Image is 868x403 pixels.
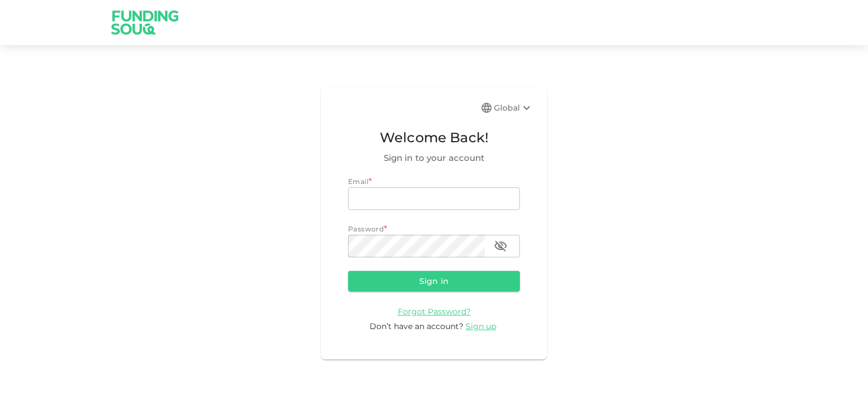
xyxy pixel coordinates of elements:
span: Welcome Back! [348,127,520,148]
span: Email [348,177,368,186]
span: Password [348,225,384,233]
input: email [348,187,520,210]
div: Global [494,101,533,115]
span: Sign in to your account [348,151,520,165]
span: Don’t have an account? [370,321,463,331]
span: Forgot Password? [398,306,471,317]
button: Sign in [348,271,520,291]
span: Sign up [466,321,496,331]
input: password [348,235,485,257]
a: Forgot Password? [398,306,471,317]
